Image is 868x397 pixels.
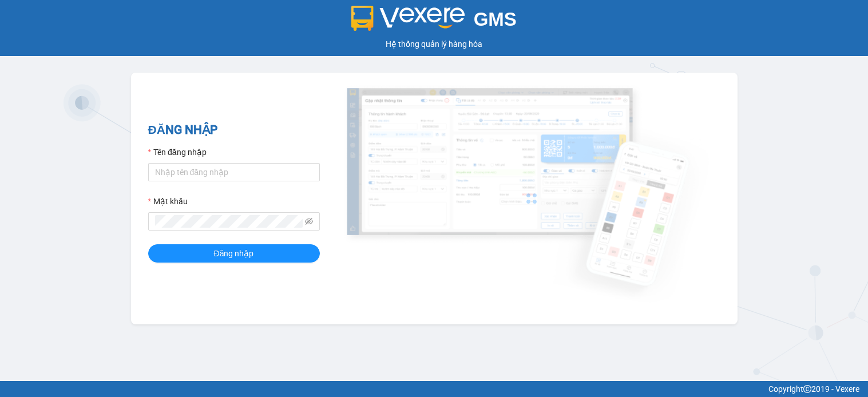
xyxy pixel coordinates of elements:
[474,9,517,30] span: GMS
[148,146,207,158] label: Tên đăng nhập
[148,244,320,263] button: Đăng nhập
[155,215,303,228] input: Mật khẩu
[214,247,254,260] span: Đăng nhập
[148,121,320,140] h2: ĐĂNG NHẬP
[305,217,313,225] span: eye-invisible
[351,17,517,26] a: GMS
[3,38,865,50] div: Hệ thống quản lý hàng hóa
[351,6,465,31] img: logo 2
[803,385,811,393] span: copyright
[148,163,320,181] input: Tên đăng nhập
[9,383,859,395] div: Copyright 2019 - Vexere
[148,195,188,208] label: Mật khẩu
